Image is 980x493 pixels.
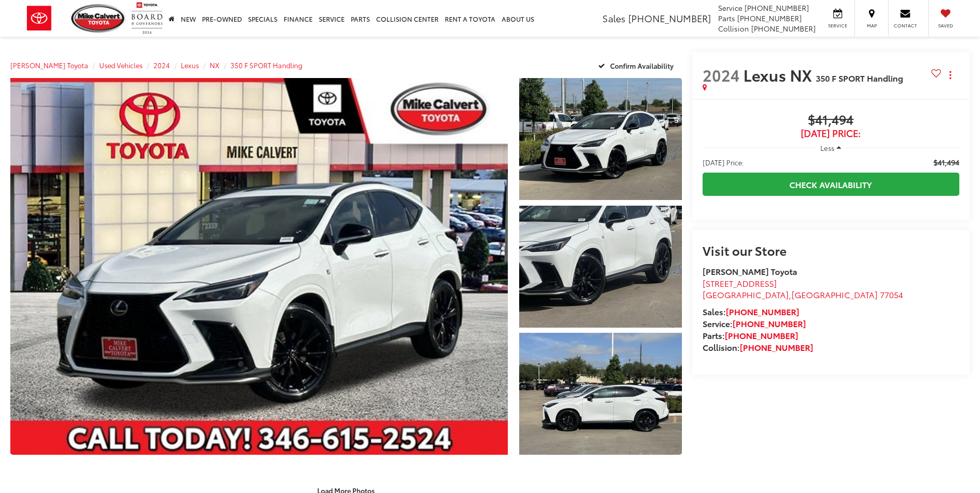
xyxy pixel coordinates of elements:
button: Actions [941,66,959,84]
a: Expand Photo 2 [519,206,681,328]
a: Used Vehicles [99,60,143,70]
h2: Visit our Store [703,243,959,257]
span: Contact [894,22,917,29]
a: 350 F SPORT Handling [230,60,302,70]
span: Saved [934,22,957,29]
img: 2024 Lexus NX 350 F SPORT Handling [518,204,683,329]
img: Mike Calvert Toyota [71,4,126,33]
span: , [703,288,903,300]
strong: Sales: [703,305,799,317]
a: Lexus [181,60,199,70]
span: [GEOGRAPHIC_DATA] [791,288,878,300]
span: dropdown dots [950,71,951,79]
span: 350 F SPORT Handling [816,72,903,84]
a: [STREET_ADDRESS] [GEOGRAPHIC_DATA],[GEOGRAPHIC_DATA] 77054 [703,277,903,301]
span: [STREET_ADDRESS] [703,277,777,289]
span: Map [860,22,883,29]
button: Less [816,138,847,157]
span: Service [826,22,849,29]
span: Lexus NX [743,64,816,86]
span: 77054 [880,288,903,300]
span: $41,494 [703,113,959,128]
img: 2024 Lexus NX 350 F SPORT Handling [518,76,683,201]
strong: Parts: [703,329,798,341]
a: NX [210,60,220,70]
a: [PHONE_NUMBER] [725,329,798,341]
a: Expand Photo 1 [519,78,681,200]
span: Sales [602,11,626,25]
span: $41,494 [934,157,959,167]
span: [DATE] Price: [703,128,959,138]
span: [GEOGRAPHIC_DATA] [703,288,789,300]
span: [DATE] Price: [703,157,744,167]
span: [PHONE_NUMBER] [751,23,816,34]
span: [PHONE_NUMBER] [744,3,809,13]
span: Parts [718,13,735,23]
a: Expand Photo 0 [10,78,508,455]
span: Service [718,3,742,13]
strong: Collision: [703,341,813,353]
strong: Service: [703,317,806,329]
span: 2024 [703,64,740,86]
img: 2024 Lexus NX 350 F SPORT Handling [518,332,683,456]
a: [PHONE_NUMBER] [726,305,799,317]
strong: [PERSON_NAME] Toyota [703,265,797,277]
a: [PERSON_NAME] Toyota [10,60,88,70]
span: Collision [718,23,749,34]
a: 2024 [153,60,170,70]
a: [PHONE_NUMBER] [733,317,806,329]
img: 2024 Lexus NX 350 F SPORT Handling [5,76,513,457]
a: [PHONE_NUMBER] [740,341,813,353]
a: Expand Photo 3 [519,333,681,455]
span: [PHONE_NUMBER] [628,11,711,25]
span: [PHONE_NUMBER] [737,13,802,23]
a: Check Availability [703,173,959,196]
span: Less [820,143,834,152]
span: Confirm Availability [610,61,674,70]
button: Confirm Availability [593,56,682,74]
